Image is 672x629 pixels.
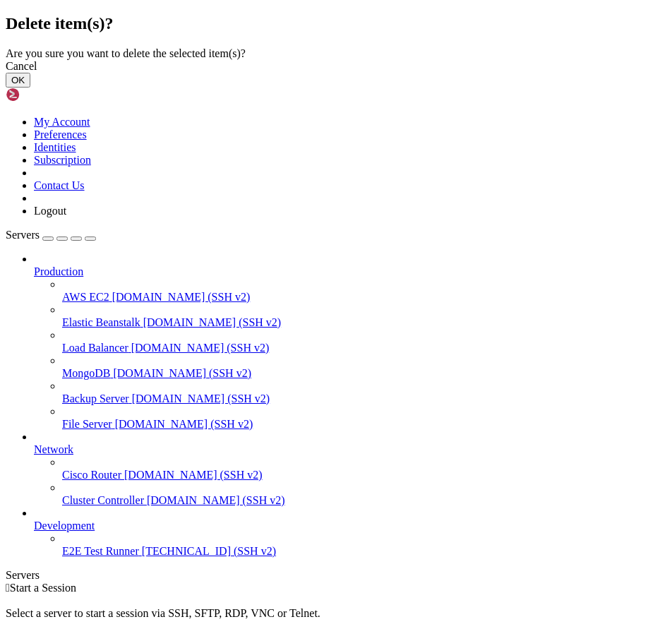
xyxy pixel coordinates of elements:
[115,418,253,430] span: [DOMAIN_NAME] (SSH v2)
[34,205,66,217] a: Logout
[62,354,666,380] li: MongoDB [DOMAIN_NAME] (SSH v2)
[6,582,10,594] span: 
[6,14,666,33] h2: Delete item(s)?
[143,316,282,328] span: [DOMAIN_NAME] (SSH v2)
[62,418,666,431] a: File Server [DOMAIN_NAME] (SSH v2)
[10,582,76,594] span: Start a Session
[6,73,30,88] button: OK
[6,229,40,241] span: Servers
[34,520,95,532] span: Development
[62,393,129,405] span: Backup Server
[6,60,666,73] div: Cancel
[34,507,666,558] li: Development
[62,367,110,379] span: MongoDB
[62,291,109,303] span: AWS EC2
[62,316,140,328] span: Elastic Beanstalk
[62,532,666,558] li: E2E Test Runner [TECHNICAL_ID] (SSH v2)
[62,342,128,354] span: Load Balancer
[34,443,666,456] a: Network
[6,569,666,582] div: Servers
[34,128,87,140] a: Preferences
[62,545,666,558] a: E2E Test Runner [TECHNICAL_ID] (SSH v2)
[6,47,666,60] div: Are you sure you want to delete the selected item(s)?
[62,481,666,507] li: Cluster Controller [DOMAIN_NAME] (SSH v2)
[62,494,666,507] a: Cluster Controller [DOMAIN_NAME] (SSH v2)
[34,443,73,455] span: Network
[34,179,85,191] a: Contact Us
[34,141,76,153] a: Identities
[131,342,270,354] span: [DOMAIN_NAME] (SSH v2)
[62,393,666,405] a: Backup Server [DOMAIN_NAME] (SSH v2)
[147,494,285,506] span: [DOMAIN_NAME] (SSH v2)
[62,291,666,304] a: AWS EC2 [DOMAIN_NAME] (SSH v2)
[6,229,96,241] a: Servers
[62,418,112,430] span: File Server
[62,367,666,380] a: MongoDB [DOMAIN_NAME] (SSH v2)
[34,265,83,277] span: Production
[34,431,666,507] li: Network
[113,367,251,379] span: [DOMAIN_NAME] (SSH v2)
[62,494,144,506] span: Cluster Controller
[132,393,270,405] span: [DOMAIN_NAME] (SSH v2)
[62,380,666,405] li: Backup Server [DOMAIN_NAME] (SSH v2)
[62,469,121,481] span: Cisco Router
[62,278,666,304] li: AWS EC2 [DOMAIN_NAME] (SSH v2)
[62,329,666,354] li: Load Balancer [DOMAIN_NAME] (SSH v2)
[62,405,666,431] li: File Server [DOMAIN_NAME] (SSH v2)
[62,316,666,329] a: Elastic Beanstalk [DOMAIN_NAME] (SSH v2)
[6,88,87,102] img: Shellngn
[34,265,666,278] a: Production
[34,253,666,431] li: Production
[62,469,666,481] a: Cisco Router [DOMAIN_NAME] (SSH v2)
[62,545,139,557] span: E2E Test Runner
[124,469,263,481] span: [DOMAIN_NAME] (SSH v2)
[62,342,666,354] a: Load Balancer [DOMAIN_NAME] (SSH v2)
[34,154,91,166] a: Subscription
[34,520,666,532] a: Development
[34,116,90,128] a: My Account
[62,456,666,481] li: Cisco Router [DOMAIN_NAME] (SSH v2)
[62,304,666,329] li: Elastic Beanstalk [DOMAIN_NAME] (SSH v2)
[112,291,251,303] span: [DOMAIN_NAME] (SSH v2)
[142,545,276,557] span: [TECHNICAL_ID] (SSH v2)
